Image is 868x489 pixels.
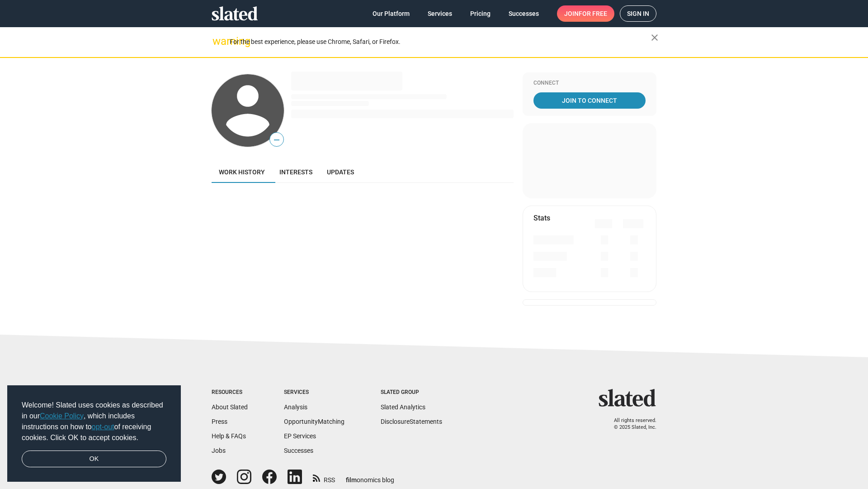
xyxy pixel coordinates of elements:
[509,5,539,22] span: Successes
[212,403,248,411] a: About Slated
[381,418,442,425] a: DisclosureStatements
[627,6,649,21] span: Sign in
[284,389,344,396] div: Services
[22,400,166,443] span: Welcome! Slated uses cookies as described in our , which includes instructions on how to of recei...
[501,5,546,22] a: Successes
[327,168,354,176] span: Updates
[219,168,265,176] span: Work history
[279,168,312,176] span: Interests
[284,418,344,425] a: OpportunityMatching
[320,161,361,183] a: Updates
[533,213,550,223] mat-card-title: Stats
[579,5,607,22] span: for free
[212,447,226,454] a: Jobs
[212,418,227,425] a: Press
[270,134,283,146] span: —
[212,36,223,47] mat-icon: warning
[284,447,313,454] a: Successes
[313,470,335,484] a: RSS
[346,469,394,484] a: filmonomics blog
[533,80,646,87] div: Connect
[272,161,320,183] a: Interests
[533,92,646,109] a: Join To Connect
[40,412,84,420] a: Cookie Policy
[373,5,410,22] span: Our Platform
[535,92,644,109] span: Join To Connect
[649,32,660,43] mat-icon: close
[381,403,425,411] a: Slated Analytics
[365,5,417,22] a: Our Platform
[604,417,656,431] p: All rights reserved. © 2025 Slated, Inc.
[346,476,357,484] span: film
[230,36,651,48] div: For the best experience, please use Chrome, Safari, or Firefox.
[212,389,248,396] div: Resources
[420,5,459,22] a: Services
[92,423,114,431] a: opt-out
[284,403,307,411] a: Analysis
[22,451,166,468] a: dismiss cookie message
[212,432,246,440] a: Help & FAQs
[428,5,452,22] span: Services
[463,5,498,22] a: Pricing
[564,5,607,22] span: Join
[7,385,181,482] div: cookieconsent
[470,5,491,22] span: Pricing
[620,5,656,22] a: Sign in
[212,161,272,183] a: Work history
[557,5,614,22] a: Joinfor free
[381,389,442,396] div: Slated Group
[284,432,316,440] a: EP Services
